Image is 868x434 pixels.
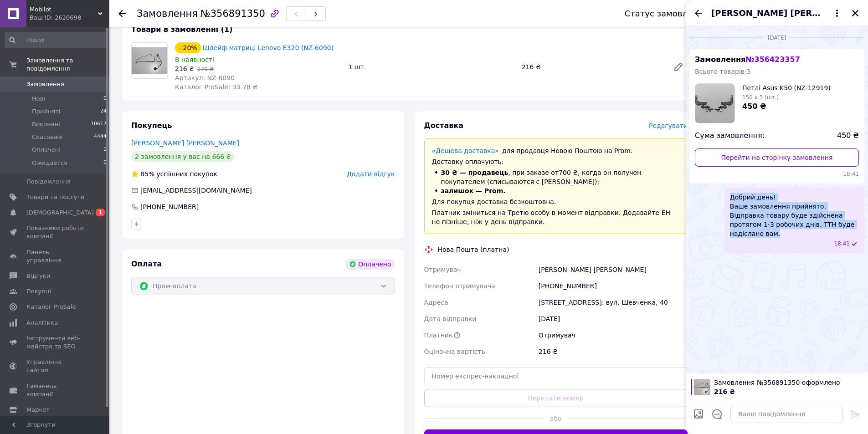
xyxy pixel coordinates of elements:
[32,146,61,154] span: Оплачені
[714,388,735,395] span: 216 ₴
[103,95,107,103] span: 0
[424,348,485,355] span: Оціночна вартість
[103,159,107,167] span: 0
[424,266,461,273] span: Отримувач
[694,379,710,395] img: 1133191510_w100_h100_shlejf-matritsy-lenovo.jpg
[175,65,194,72] span: 216 ₴
[131,169,217,179] div: успішних покупок
[711,7,842,19] button: [PERSON_NAME] [PERSON_NAME]
[649,122,688,129] span: Редагувати
[118,9,126,18] div: Повернутися назад
[139,202,200,211] div: [PHONE_NUMBER]
[131,121,172,130] span: Покупець
[175,74,235,82] span: Артикул: NZ-6090
[26,224,84,240] span: Показники роботи компанії
[432,157,680,166] div: Доставку оплачують:
[850,8,861,19] button: Закрити
[441,187,506,194] span: залишок — Prom.
[432,208,680,226] div: Платник зміниться на Третю особу в момент відправки. Додавайте ЕН не пізніше, ніж у день відправки.
[424,315,477,322] span: Дата відправки
[537,278,689,294] div: [PHONE_NUMBER]
[537,311,689,327] div: [DATE]
[424,121,464,130] span: Доставка
[695,55,800,64] span: Замовлення
[26,178,71,186] span: Повідомлення
[197,66,214,72] span: 270 ₴
[745,55,800,64] span: № 356423357
[764,34,790,42] span: [DATE]
[32,107,60,116] span: Прийняті
[32,120,60,128] span: Виконані
[345,259,395,270] div: Оплачено
[432,197,680,206] div: Для покупця доставка безкоштовна.
[91,120,107,128] span: 10617
[26,56,109,73] span: Замовлення та повідомлення
[203,44,334,51] a: Шлейф матриці Lenovo E320 (NZ-6090)
[432,168,680,186] li: , при заказе от 700 ₴ , когда он получен покупателем (списываются с [PERSON_NAME]);
[711,7,824,19] span: [PERSON_NAME] [PERSON_NAME]
[132,47,167,74] img: Шлейф матриці Lenovo E320 (NZ-6090)
[131,151,235,162] div: 2 замовлення у вас на 666 ₴
[26,272,50,280] span: Відгуки
[730,193,859,238] span: Добрий день! Ваше замовлення прийнято. Відправка товару буде здійснена протягом 1-3 робочих днів....
[32,95,45,103] span: Нові
[26,80,64,88] span: Замовлення
[26,193,84,201] span: Товари та послуги
[175,56,214,63] span: В наявності
[689,33,864,42] div: 09.08.2025
[432,146,680,155] div: для продавця Новою Поштою на Prom.
[140,170,154,178] span: 85%
[131,25,233,34] span: Товари в замовленні (1)
[131,139,239,147] a: [PERSON_NAME] [PERSON_NAME]
[742,102,766,111] span: 450 ₴
[140,187,252,194] span: [EMAIL_ADDRESS][DOMAIN_NAME]
[669,58,688,76] a: Редагувати
[131,260,162,268] span: Оплата
[96,209,105,216] span: 1
[26,303,76,311] span: Каталог ProSale
[175,83,257,91] span: Каталог ProSale: 33.78 ₴
[26,406,50,414] span: Маркет
[26,382,84,398] span: Гаманець компанії
[344,61,518,73] div: 1 шт.
[424,367,688,385] input: Номер експрес-накладної
[94,133,107,141] span: 4444
[100,107,107,116] span: 24
[537,261,689,278] div: [PERSON_NAME] [PERSON_NAME]
[5,32,108,48] input: Пошук
[26,319,58,327] span: Аналітика
[695,170,859,178] span: 18:41 09.08.2025
[32,133,63,141] span: Скасовані
[441,169,508,176] span: 30 ₴ — продавець
[26,287,51,296] span: Покупці
[695,84,734,123] img: 2526922144_w100_h100_petli-asus-k50.jpg
[693,8,704,19] button: Назад
[175,42,201,53] div: - 20%
[26,358,84,374] span: Управління сайтом
[518,61,666,73] div: 216 ₴
[424,299,448,306] span: Адреса
[711,408,723,420] button: Відкрити шаблони відповідей
[695,148,859,167] a: Перейти на сторінку замовлення
[742,94,779,101] span: 150 x 3 (шт.)
[432,147,499,154] a: «Дешева доставка»
[103,146,107,154] span: 1
[695,68,751,75] span: Всього товарів: 3
[200,8,265,19] span: №356891350
[537,294,689,311] div: [STREET_ADDRESS]: вул. Шевченка, 40
[695,131,765,141] span: Сума замовлення:
[137,8,198,19] span: Замовлення
[26,334,84,351] span: Інструменти веб-майстра та SEO
[625,9,709,18] div: Статус замовлення
[347,170,395,178] span: Додати відгук
[543,414,569,423] span: або
[26,209,94,217] span: [DEMOGRAPHIC_DATA]
[30,14,109,22] div: Ваш ID: 2620698
[436,245,512,254] div: Нова Пошта (платна)
[424,282,495,290] span: Телефон отримувача
[30,5,98,14] span: Mobilot
[714,378,863,387] span: Замовлення №356891350 оформлено
[537,327,689,343] div: Отримувач
[834,240,850,248] span: 18:41 09.08.2025
[742,83,831,92] span: Петлі Asus K50 (NZ-12919)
